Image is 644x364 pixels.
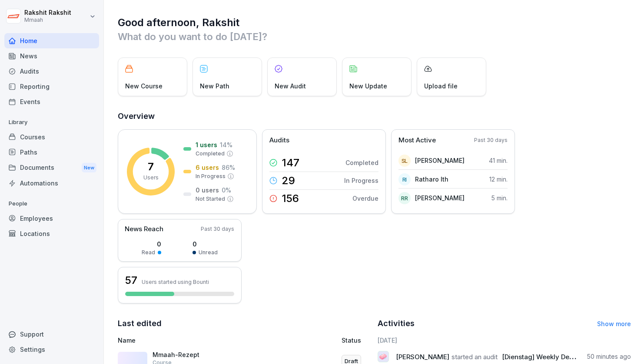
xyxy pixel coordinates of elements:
p: In Progress [344,176,378,185]
h3: 57 [125,273,137,288]
h1: Good afternoon, Rakshit [118,16,631,30]
div: Documents [4,160,99,176]
a: Audits [4,64,99,79]
p: What do you want to do [DATE]? [118,30,631,44]
a: Reporting [4,79,99,94]
p: 7 [148,162,154,172]
p: Most Active [398,135,436,145]
a: News [4,48,99,64]
a: Settings [4,342,99,357]
p: [PERSON_NAME] [415,193,465,202]
p: News Reach [125,224,163,234]
p: [PERSON_NAME] [415,156,465,165]
div: RI [398,173,411,185]
h2: Activities [378,317,415,330]
a: Paths [4,145,99,160]
a: DocumentsNew [4,160,99,176]
a: Employees [4,211,99,226]
p: New Path [200,81,229,91]
div: Support [4,327,99,342]
h6: [DATE] [378,336,631,345]
p: 41 min. [489,156,508,165]
p: 12 min. [489,175,508,184]
p: Completed [196,150,225,158]
p: 0 [193,239,218,249]
span: started an audit [451,353,498,361]
p: 0 [142,239,161,249]
p: 0 % [222,185,231,195]
p: 156 [282,193,299,204]
p: Users started using Bounti [142,279,209,285]
p: 29 [282,175,295,186]
div: New [82,163,96,173]
p: Rakshit Rakshit [24,9,71,17]
p: Audits [269,135,289,145]
a: Show more [597,320,631,327]
p: Ratharo Ith [415,175,448,184]
p: New Update [349,81,387,91]
p: Past 30 days [474,136,508,144]
p: Library [4,115,99,129]
a: Courses [4,129,99,145]
p: 147 [282,158,299,168]
p: Not Started [196,195,225,203]
p: Name [118,336,273,345]
span: [Dienstag] Weekly Deep Cleaning Checklist [502,353,638,361]
p: New Audit [275,81,306,91]
p: 🧼 [379,351,387,363]
div: SL [398,155,411,167]
p: 14 % [220,140,232,149]
p: Users [143,174,159,182]
p: People [4,197,99,211]
p: In Progress [196,172,226,180]
h2: Overview [118,110,631,122]
p: Mmaah-Rezept [153,351,239,359]
a: Events [4,94,99,109]
p: 5 min. [491,193,508,202]
p: Mmaah [24,17,71,23]
p: Status [342,336,361,345]
a: Automations [4,175,99,191]
h2: Last edited [118,317,372,330]
a: Locations [4,226,99,241]
p: Unread [199,249,218,256]
p: 86 % [222,163,235,172]
p: New Course [125,81,163,91]
div: RR [398,192,411,204]
p: Overdue [352,194,378,203]
p: Upload file [424,81,458,91]
p: 6 users [196,163,219,172]
span: [PERSON_NAME] [396,353,449,361]
p: 0 users [196,185,219,195]
p: Past 30 days [201,225,234,233]
a: Home [4,33,99,48]
p: Completed [345,158,378,167]
p: 1 users [196,140,217,149]
p: Read [142,249,155,256]
p: 50 minutes ago [587,352,631,361]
